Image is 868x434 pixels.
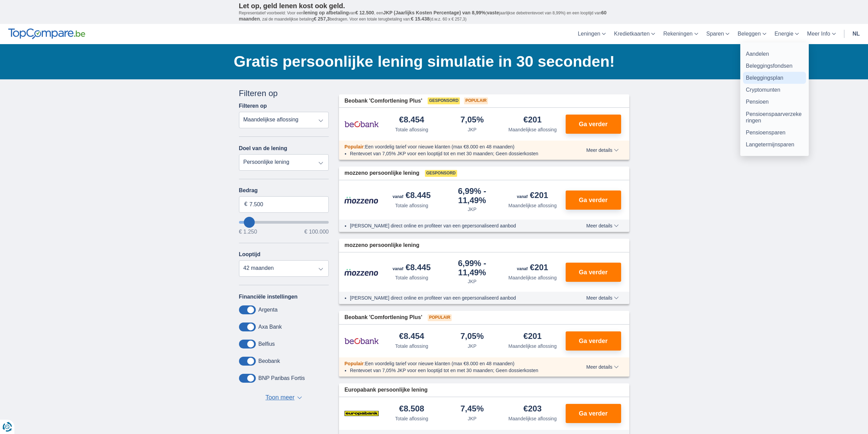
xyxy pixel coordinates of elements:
[445,259,500,277] div: 6,99%
[743,84,806,96] a: Cryptomunten
[586,223,618,228] span: Meer details
[445,187,500,205] div: 6,99%
[383,10,486,15] span: JKP (Jaarlijks Kosten Percentage) van 8,99%
[395,343,428,350] div: Totale aflossing
[399,405,424,414] div: €8.508
[239,103,267,109] label: Filteren op
[733,24,770,44] a: Beleggen
[350,294,561,301] li: [PERSON_NAME] direct online en profiteer van een gepersonaliseerd aanbod
[239,294,298,300] label: Financiële instellingen
[350,222,561,229] li: [PERSON_NAME] direct online en profiteer van een gepersonaliseerd aanbod
[508,274,557,281] div: Maandelijkse aflossing
[395,126,428,133] div: Totale aflossing
[395,274,428,281] div: Totale aflossing
[468,343,477,350] div: JKP
[350,367,561,374] li: Rentevoet van 7,05% JKP voor een looptijd tot en met 30 maanden; Geen dossierkosten
[848,24,864,44] a: nl
[259,341,275,347] label: Belfius
[259,375,305,381] label: BNP Paribas Fortis
[468,415,477,422] div: JKP
[399,116,424,125] div: €8.454
[263,393,304,403] button: Toon meer ▼
[566,115,621,134] button: Ga verder
[365,144,515,149] span: Een voordelig tarief voor nieuwe klanten (max €8.000 en 48 maanden)
[8,28,85,39] img: TopCompare
[508,202,557,209] div: Maandelijkse aflossing
[566,404,621,423] button: Ga verder
[303,10,349,15] span: lening op afbetaling
[743,96,806,108] a: Pensioen
[304,229,329,235] span: € 100.000
[244,200,248,208] span: €
[586,365,618,369] span: Meer details
[508,343,557,350] div: Maandelijkse aflossing
[461,116,484,125] div: 7,05%
[743,72,806,84] a: Beleggingsplan
[344,144,364,149] span: Populair
[659,24,702,44] a: Rekeningen
[259,324,282,330] label: Axa Bank
[468,126,477,133] div: JKP
[314,16,330,22] span: € 257,3
[610,24,659,44] a: Kredietkaarten
[464,97,488,104] span: Populair
[344,361,364,366] span: Populair
[365,361,515,366] span: Een voordelig tarief voor nieuwe klanten (max €8.000 en 48 maanden)
[468,206,477,213] div: JKP
[508,415,557,422] div: Maandelijkse aflossing
[428,97,460,104] span: Gesponsord
[579,410,607,417] span: Ga verder
[770,24,803,44] a: Energie
[239,145,287,152] label: Doel van de lening
[574,24,610,44] a: Leningen
[425,170,457,177] span: Gesponsord
[743,139,806,150] a: Langetermijnsparen
[517,191,548,201] div: €201
[393,263,431,273] div: €8.445
[524,116,542,125] div: €201
[344,332,379,350] img: product.pl.alt Beobank
[566,190,621,210] button: Ga verder
[581,364,624,370] button: Meer details
[239,221,329,224] a: wantToBorrow
[581,223,624,228] button: Meer details
[344,97,422,105] span: Beobank 'Comfortlening Plus'
[239,88,329,99] div: Filteren op
[702,24,734,44] a: Sparen
[239,251,261,258] label: Looptijd
[265,393,294,402] span: Toon meer
[344,405,379,422] img: product.pl.alt Europabank
[743,48,806,60] a: Aandelen
[579,338,607,344] span: Ga verder
[566,263,621,282] button: Ga verder
[581,147,624,153] button: Meer details
[393,191,431,201] div: €8.445
[344,268,379,276] img: product.pl.alt Mozzeno
[428,314,452,321] span: Populair
[803,24,840,44] a: Meer Info
[579,121,607,127] span: Ga verder
[743,127,806,139] a: Pensioensparen
[339,360,567,367] div: :
[239,187,329,194] label: Bedrag
[395,415,428,422] div: Totale aflossing
[259,307,278,313] label: Argenta
[239,229,257,235] span: € 1.250
[344,241,419,249] span: mozzeno persoonlijke lening
[508,126,557,133] div: Maandelijkse aflossing
[586,148,618,153] span: Meer details
[411,16,430,22] span: € 15.438
[743,60,806,72] a: Beleggingsfondsen
[344,314,422,321] span: Beobank 'Comfortlening Plus'
[339,143,567,150] div: :
[297,396,302,399] span: ▼
[579,269,607,275] span: Ga verder
[743,108,806,127] a: Pensioenspaarverzekeringen
[344,196,379,204] img: product.pl.alt Mozzeno
[581,295,624,301] button: Meer details
[461,332,484,341] div: 7,05%
[344,169,419,177] span: mozzeno persoonlijke lening
[586,295,618,300] span: Meer details
[579,197,607,203] span: Ga verder
[487,10,499,15] span: vaste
